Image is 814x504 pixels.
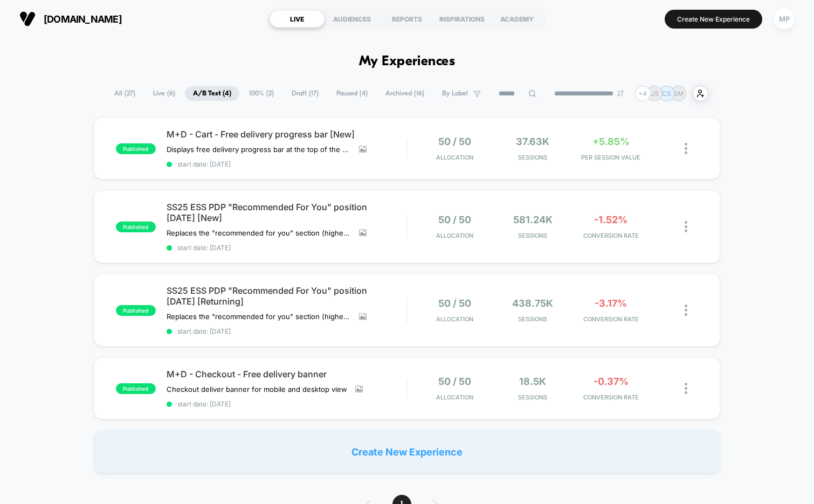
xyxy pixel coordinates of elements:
[167,400,407,408] span: start date: [DATE]
[489,10,544,27] div: ACADEMY
[145,86,183,101] span: Live ( 6 )
[665,10,762,29] button: Create New Experience
[167,202,407,223] span: SS25 ESS PDP "Recommended For You" position [DATE] [New]
[496,315,569,323] span: Sessions
[519,376,546,387] span: 18.5k
[106,86,143,101] span: All ( 27 )
[662,89,671,98] p: CS
[241,86,282,101] span: 100% ( 2 )
[167,145,351,154] span: Displays free delivery progress bar at the top of the cart and hides the message "Free delivery o...
[116,305,156,316] span: published
[167,244,407,252] span: start date: [DATE]
[167,369,407,379] span: M+D - Checkout - Free delivery banner
[438,214,471,225] span: 50 / 50
[167,129,407,140] span: M+D - Cart - Free delivery progress bar [New]
[359,54,456,70] h1: My Experiences
[516,136,549,147] span: 37.63k
[770,8,798,30] button: MP
[592,136,630,147] span: +5.85%
[94,430,721,473] div: Create New Experience
[594,214,627,225] span: -1.52%
[116,222,156,232] span: published
[284,86,327,101] span: Draft ( 17 )
[685,221,687,232] img: close
[575,154,647,161] span: PER SESSION VALUE
[270,10,325,27] div: LIVE
[496,154,569,161] span: Sessions
[685,143,687,154] img: close
[595,298,627,309] span: -3.17%
[19,11,36,27] img: Visually logo
[512,298,553,309] span: 438.75k
[328,86,376,101] span: Paused ( 4 )
[436,393,473,401] span: Allocation
[575,315,647,323] span: CONVERSION RATE
[438,298,471,309] span: 50 / 50
[167,385,347,393] span: Checkout deliver banner for mobile and desktop view
[116,383,156,394] span: published
[325,10,380,27] div: AUDIENCES
[380,10,434,27] div: REPORTS
[496,393,569,401] span: Sessions
[185,86,239,101] span: A/B Test ( 4 )
[617,90,624,96] img: end
[594,376,629,387] span: -0.37%
[116,143,156,154] span: published
[377,86,432,101] span: Archived ( 16 )
[436,232,473,239] span: Allocation
[673,89,684,98] p: SM
[436,154,473,161] span: Allocation
[434,10,489,27] div: INSPIRATIONS
[167,327,407,335] span: start date: [DATE]
[442,89,468,98] span: By Label
[575,393,647,401] span: CONVERSION RATE
[774,9,795,30] div: MP
[513,214,553,225] span: 581.24k
[167,160,407,168] span: start date: [DATE]
[438,136,471,147] span: 50 / 50
[685,305,687,316] img: close
[16,10,125,27] button: [DOMAIN_NAME]
[438,376,471,387] span: 50 / 50
[167,312,351,321] span: Replaces the "recommended for you" section (higher up on PDPs)
[651,89,659,98] p: JS
[44,13,122,25] span: [DOMAIN_NAME]
[575,232,647,239] span: CONVERSION RATE
[685,383,687,394] img: close
[167,285,407,307] span: SS25 ESS PDP "Recommended For You" position [DATE] [Returning]
[635,86,651,101] div: + 4
[496,232,569,239] span: Sessions
[167,229,351,237] span: Replaces the "recommended for you" section (higher up on PDPs)
[436,315,473,323] span: Allocation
